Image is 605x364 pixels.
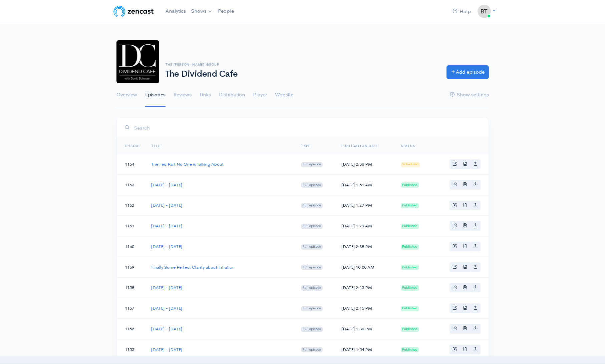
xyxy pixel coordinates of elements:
[449,345,481,354] div: Basic example
[449,201,481,210] div: Basic example
[446,65,489,79] a: Add episode
[336,277,395,298] td: [DATE] 2:15 PM
[336,257,395,277] td: [DATE] 10:00 AM
[219,83,245,107] a: Distribution
[301,347,323,352] span: Full episode
[401,347,419,352] span: Published
[449,242,481,251] div: Basic example
[116,83,137,107] a: Overview
[151,182,182,188] a: [DATE] - [DATE]
[117,174,146,195] td: 1163
[449,303,481,313] div: Basic example
[301,306,323,311] span: Full episode
[117,339,146,360] td: 1155
[117,236,146,257] td: 1160
[401,327,419,332] span: Published
[151,161,224,167] a: The Fed Part No One is Talking About
[151,285,182,290] a: [DATE] - [DATE]
[449,159,481,169] div: Basic example
[301,182,323,188] span: Full episode
[336,298,395,319] td: [DATE] 2:15 PM
[117,277,146,298] td: 1158
[275,83,293,107] a: Website
[401,224,419,229] span: Published
[151,305,182,311] a: [DATE] - [DATE]
[117,298,146,319] td: 1157
[401,162,420,167] span: Scheduled
[301,265,323,270] span: Full episode
[151,264,235,270] a: Finally Some Perfect Clarity about Inflation
[450,4,474,19] a: Help
[301,224,323,229] span: Full episode
[401,182,419,188] span: Published
[449,262,481,272] div: Basic example
[174,83,192,107] a: Reviews
[449,221,481,231] div: Basic example
[165,69,438,79] h1: The Dividend Cafe
[189,4,215,19] a: Shows
[125,144,141,148] a: Episode
[401,285,419,291] span: Published
[301,162,323,167] span: Full episode
[200,83,211,107] a: Links
[117,257,146,277] td: 1159
[336,236,395,257] td: [DATE] 2:38 PM
[401,306,419,311] span: Published
[336,154,395,175] td: [DATE] 2:38 PM
[151,223,182,229] a: [DATE] - [DATE]
[151,144,162,148] a: Title
[301,203,323,208] span: Full episode
[336,339,395,360] td: [DATE] 1:54 PM
[163,4,189,18] a: Analytics
[145,83,166,107] a: Episodes
[401,244,419,250] span: Published
[478,5,491,18] img: ...
[151,202,182,208] a: [DATE] - [DATE]
[215,4,237,18] a: People
[134,121,481,135] input: Search
[117,216,146,236] td: 1161
[165,63,438,66] h6: The [PERSON_NAME] Group
[336,174,395,195] td: [DATE] 1:51 AM
[253,83,267,107] a: Player
[151,326,182,332] a: [DATE] - [DATE]
[112,5,155,18] img: ZenCast Logo
[336,195,395,216] td: [DATE] 1:27 PM
[401,144,415,148] span: Status
[117,319,146,339] td: 1156
[117,154,146,175] td: 1164
[582,341,598,357] iframe: gist-messenger-bubble-iframe
[301,327,323,332] span: Full episode
[449,180,481,190] div: Basic example
[450,83,489,107] a: Show settings
[449,324,481,334] div: Basic example
[341,144,378,148] a: Publication date
[336,319,395,339] td: [DATE] 1:30 PM
[301,285,323,291] span: Full episode
[336,216,395,236] td: [DATE] 1:29 AM
[151,347,182,352] a: [DATE] - [DATE]
[151,244,182,249] a: [DATE] - [DATE]
[301,144,310,148] a: Type
[301,244,323,250] span: Full episode
[401,265,419,270] span: Published
[117,195,146,216] td: 1162
[401,203,419,208] span: Published
[449,283,481,293] div: Basic example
